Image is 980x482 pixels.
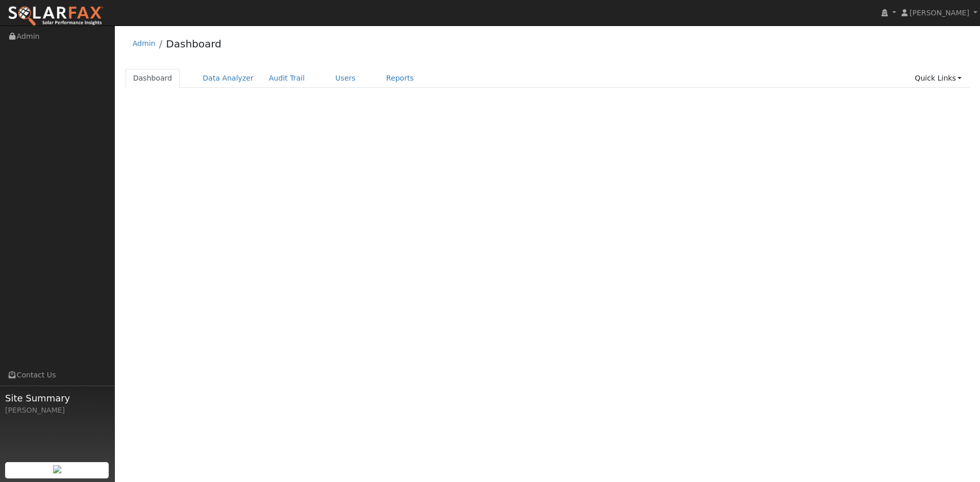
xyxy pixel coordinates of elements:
span: Site Summary [5,391,109,405]
a: Quick Links [907,69,969,88]
a: Admin [133,39,156,47]
a: Dashboard [126,69,180,88]
img: retrieve [53,465,61,473]
a: Reports [379,69,422,88]
img: SolarFax [8,6,104,27]
a: Users [328,69,363,88]
span: [PERSON_NAME] [910,9,969,17]
a: Dashboard [166,38,222,50]
a: Data Analyzer [195,69,261,88]
div: [PERSON_NAME] [5,405,109,416]
a: Audit Trail [261,69,312,88]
